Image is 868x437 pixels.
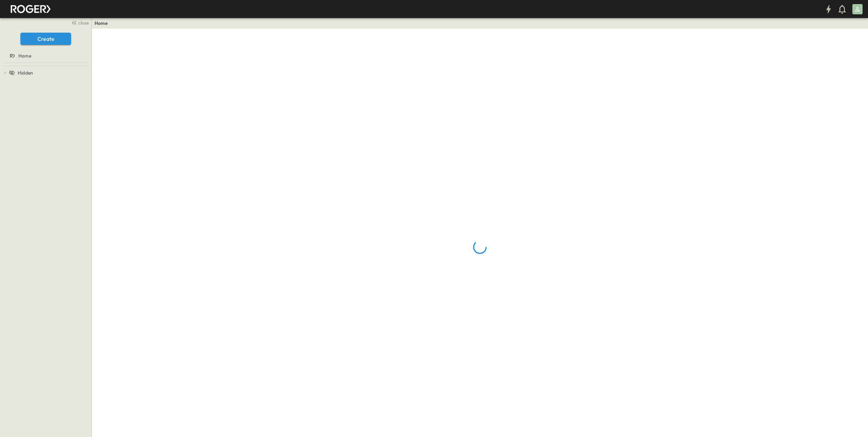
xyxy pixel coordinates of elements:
span: Hidden [18,69,33,76]
button: Create [20,33,71,45]
span: close [78,19,89,26]
nav: breadcrumbs [95,20,112,27]
a: Home [95,20,108,27]
a: Home [1,51,89,61]
button: close [68,18,90,27]
span: Home [18,52,31,59]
